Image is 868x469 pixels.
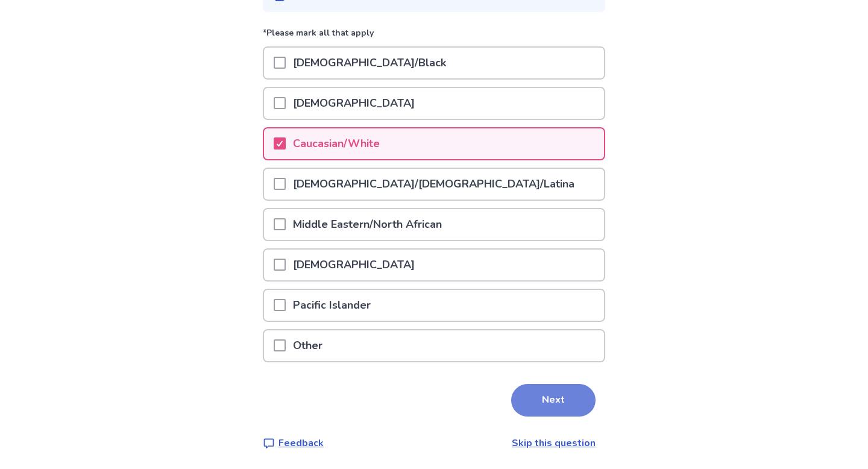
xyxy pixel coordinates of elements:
p: Pacific Islander [286,290,378,321]
p: [DEMOGRAPHIC_DATA]/[DEMOGRAPHIC_DATA]/Latina [286,169,582,200]
a: Skip this question [512,436,596,450]
p: Caucasian/White [286,128,387,159]
button: Next [511,384,596,417]
p: [DEMOGRAPHIC_DATA] [286,88,422,119]
p: *Please mark all that apply [263,27,605,46]
p: [DEMOGRAPHIC_DATA]/Black [286,48,453,78]
p: Feedback [278,436,324,450]
a: Feedback [263,436,324,450]
p: Other [286,330,330,361]
p: [DEMOGRAPHIC_DATA] [286,250,422,280]
p: Middle Eastern/North African [286,209,449,240]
